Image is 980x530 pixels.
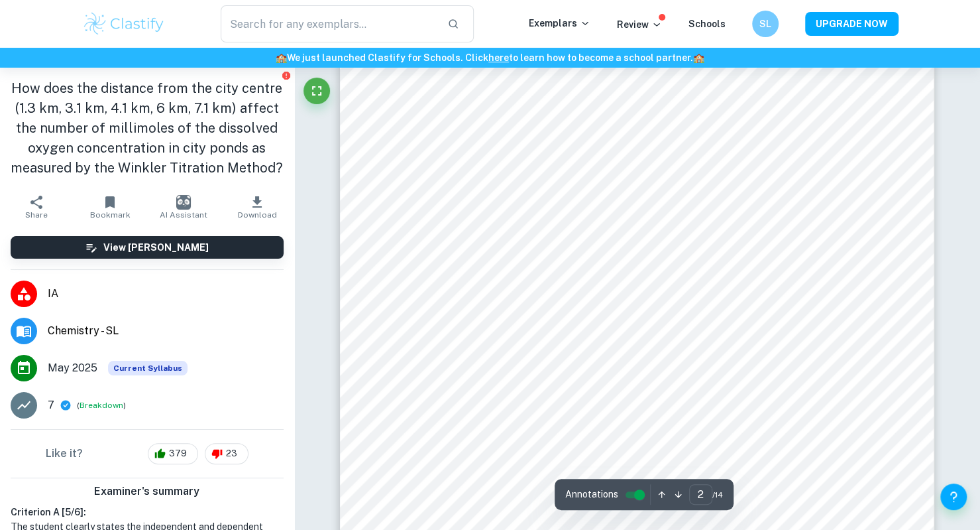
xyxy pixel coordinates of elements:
[46,446,83,462] h6: Like it?
[688,19,726,29] a: Schools
[48,360,97,376] span: May 2025
[48,397,54,413] p: 7
[757,17,773,31] h6: SL
[108,361,188,375] div: This exemplar is based on the current syllabus. Feel free to refer to it for inspiration/ideas wh...
[160,210,207,220] span: AI Assistant
[221,5,437,42] input: Search for any exemplars...
[205,443,248,464] div: 23
[219,447,245,460] span: 23
[5,484,289,499] h6: Examiner's summary
[693,52,704,63] span: 🏫
[11,505,284,519] h6: Criterion A [ 5 / 6 ]:
[11,236,284,259] button: View [PERSON_NAME]
[303,78,330,104] button: Fullscreen
[147,188,221,226] button: AI Assistant
[529,16,590,31] p: Exemplars
[176,195,191,210] img: AI Assistant
[48,323,284,339] span: Chemistry - SL
[108,361,188,375] span: Current Syllabus
[162,447,194,460] span: 379
[77,399,126,412] span: ( )
[276,52,287,63] span: 🏫
[221,188,294,226] button: Download
[82,11,166,37] img: Clastify logo
[282,70,292,80] button: Report issue
[805,12,898,36] button: UPGRADE NOW
[752,11,779,37] button: SL
[238,210,277,220] span: Download
[103,240,209,255] h6: View [PERSON_NAME]
[3,50,977,65] h6: We just launched Clastify for Schools. Click to learn how to become a school partner.
[48,286,284,302] span: IA
[488,52,509,63] a: here
[90,210,131,220] span: Bookmark
[80,399,123,411] button: Breakdown
[74,188,147,226] button: Bookmark
[712,489,723,501] span: / 14
[940,484,967,510] button: Help and Feedback
[25,210,48,220] span: Share
[565,488,618,501] span: Annotations
[11,78,284,178] h1: How does the distance from the city centre (1.3 km, 3.1 km, 4.1 km, 6 km, 7.1 km) affect the numb...
[148,443,198,464] div: 379
[617,17,662,32] p: Review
